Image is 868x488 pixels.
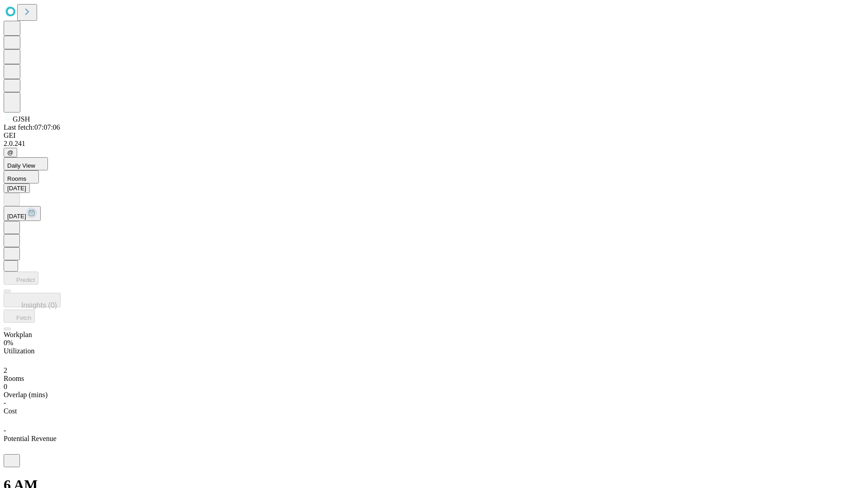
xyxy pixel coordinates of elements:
span: 0% [4,339,13,347]
span: Overlap (mins) [4,391,47,399]
span: Potential Revenue [4,435,57,442]
div: GEI [4,131,864,140]
span: Cost [4,407,17,415]
span: Last fetch: 07:07:06 [4,123,60,131]
span: - [4,427,6,434]
span: Daily View [7,162,35,169]
span: - [4,399,6,407]
span: Rooms [4,375,24,382]
button: [DATE] [4,206,41,221]
button: Fetch [4,310,35,323]
span: 0 [4,383,7,390]
button: [DATE] [4,183,30,193]
span: 2 [4,366,7,374]
span: @ [7,149,14,156]
div: 2.0.241 [4,140,864,148]
button: Daily View [4,157,48,170]
span: Utilization [4,347,34,355]
button: Insights (0) [4,293,61,307]
span: Workplan [4,331,32,338]
button: Predict [4,272,38,285]
span: Insights (0) [21,301,57,309]
span: [DATE] [7,213,26,220]
button: @ [4,148,17,157]
button: Rooms [4,170,39,183]
span: Rooms [7,175,26,182]
span: GJSH [13,115,30,123]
